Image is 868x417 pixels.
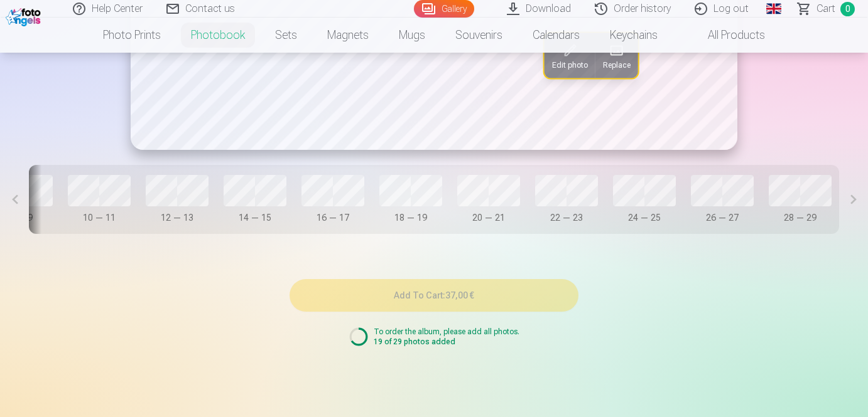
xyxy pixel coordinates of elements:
[176,18,260,53] a: Photobook
[457,211,520,224] div: 20 — 21
[374,170,447,229] button: 18 — 19
[764,170,837,229] button: 28 — 29
[613,211,676,224] div: 24 — 25
[518,18,595,53] a: Calendars
[141,170,214,229] button: 12 — 13
[384,18,440,53] a: Mugs
[595,33,638,78] button: Replace
[840,2,855,16] span: 0
[608,170,681,229] button: 24 — 25
[686,170,759,229] button: 26 — 27
[374,327,519,337] p: To order the album, please add all photos.
[63,170,136,229] button: 10 — 11
[769,211,832,224] div: 28 — 29
[219,170,291,229] button: 14 — 15
[545,33,595,78] button: Edit photo
[379,211,442,224] div: 18 — 19
[68,211,131,224] div: 10 — 11
[440,18,518,53] a: Souvenirs
[603,60,631,70] span: Replace
[290,279,578,312] button: Add To Cart:37,00 €
[88,18,176,53] a: Photo prints
[6,5,44,26] img: /fa1
[535,211,598,224] div: 22 — 23
[530,170,603,229] button: 22 — 23
[224,211,286,224] div: 14 — 15
[312,18,384,53] a: Magnets
[552,60,588,70] span: Edit photo
[673,18,780,53] a: All products
[260,18,312,53] a: Sets
[301,211,364,224] div: 16 — 17
[374,337,519,347] p: 19 of 29 photos added
[452,170,525,229] button: 20 — 21
[296,170,369,229] button: 16 — 17
[816,1,835,16] span: Сart
[146,211,209,224] div: 12 — 13
[595,18,673,53] a: Keychains
[691,211,754,224] div: 26 — 27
